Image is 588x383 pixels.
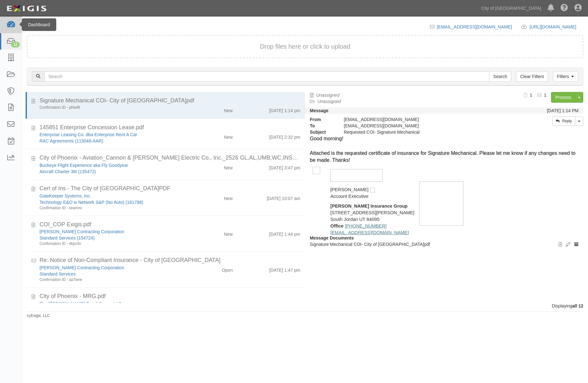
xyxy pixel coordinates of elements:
strong: Message Documents [310,235,354,240]
strong: To [305,123,339,129]
a: Process [551,92,575,103]
div: Standard Services (154724) [40,235,188,241]
a: Buckeye Flight Experience aka Fly Goodyear [40,163,128,168]
a: Unassigned [316,93,340,98]
div: City of Phoenix - Aviation_Cannon & Wendt Electric Co., Inc._2526 GL,AL,UMB,WC,INST_9-3-2025_5668... [40,154,300,162]
i: Archive document [574,242,579,247]
input: Search [489,71,511,82]
div: Simpson Walker Contracting Corporation [40,228,188,235]
div: [DATE] 1:44 pm [269,228,300,237]
a: Technology E&O w Network S&P (No Auto) (161788) [40,200,143,205]
a: [EMAIL_ADDRESS][DOMAIN_NAME] [437,24,512,29]
a: [PERSON_NAME] Contracting Corporation [40,265,124,270]
a: Filters [553,71,578,82]
p: Signature Mechanical COI- City of [GEOGRAPHIC_DATA]pdf [310,241,579,247]
i: Help Center - Complianz [560,4,568,12]
a: Enterprise Leasing Co. dba Enterprise Rent A Car [40,132,137,137]
div: The Marshall Retail Group, LLC [40,301,188,307]
img: logo-5460c22ac91f19d4615b14bd174203de0afe785f0fc80cf4dbbc73dc1793850b.png [5,3,48,14]
div: New [224,105,233,114]
div: RAC Agreements (113048-AAR) [40,138,188,144]
div: COI_COP Exigis.pdf [40,221,300,229]
b: all 12 [572,303,583,308]
a: [PHONE_NUMBER] [345,223,387,228]
div: [DATE] 1:47 pm [269,264,300,273]
a: Standard Services (154724) [40,235,95,240]
a: Exigis, LLC [31,313,50,318]
b: Office [330,223,344,228]
div: Re: Notice of Non-Compliant Insurance - City of Phoenix [40,256,300,264]
p: Account Executive [330,193,375,200]
div: New [224,228,233,237]
div: [EMAIL_ADDRESS][DOMAIN_NAME] [339,116,509,123]
div: Signature Mechanical COI- City of Phoenix.pdf [40,97,300,105]
div: [DATE] 10:07 am [267,193,300,202]
a: Unassigned [317,99,341,104]
a: City of [GEOGRAPHIC_DATA] [478,2,544,15]
button: Drop files here or click to upload [260,42,350,51]
div: 12 [11,42,20,47]
div: [DATE] 3:47 pm [269,162,300,171]
div: Confirmation ID - xeamnv [40,205,188,211]
div: New [224,162,233,171]
a: Reply [552,116,575,126]
div: inbox@cop.complianz.com [339,123,509,129]
p: [PERSON_NAME] [330,186,369,193]
b: [PERSON_NAME] Insurance Group [330,204,407,209]
a: [EMAIL_ADDRESS][DOMAIN_NAME] [330,230,409,235]
div: GateKeeper Systems, Inc. [40,193,188,199]
i: Edit document [566,242,570,247]
div: [DATE] 1:14 PM [547,107,579,114]
div: Confirmation ID - 4kpv3n [40,241,188,246]
input: Search [44,71,489,82]
div: Enterprise Leasing Co. dba Enterprise Rent A Car [40,131,188,138]
div: [DATE] 2:23 pm [269,301,300,309]
i: View [559,242,562,247]
div: 145851 Enterprise Concession Lease.pdf [40,124,300,132]
a: [URL][DOMAIN_NAME] [530,24,583,29]
a: [PERSON_NAME] Contracting Corporation [40,229,124,234]
div: Technology E&O w Network S&P (No Auto) (161788) [40,199,188,205]
div: Dashboard [22,18,56,31]
p: South Jordan UT 84095 [330,216,414,223]
small: by [27,313,50,319]
div: [DATE] 2:32 pm [269,131,300,140]
div: New [224,193,233,202]
strong: Message [310,108,328,113]
a: GateKeeper Systems, Inc. [40,193,91,198]
a: RAC Agreements (113048-AAR) [40,138,103,143]
div: Good morning! [310,135,579,143]
b: 1 [544,93,547,98]
p: [STREET_ADDRESS][PERSON_NAME] [330,210,414,216]
div: City of Phoenix - MRG.pdf [40,292,300,301]
a: The [PERSON_NAME] Retail Group, LLC [40,301,121,306]
a: Aircraft Charter 3M (135472) [40,169,96,174]
div: Attached is the requested certificate of insurance for Signature Mechanical. Please let me know i... [310,150,579,164]
div: New [224,301,233,309]
div: Confirmation ID - aa7wne [40,277,188,283]
div: Cert of Ins - The City of Phoenix.PDF [40,185,300,193]
div: [DATE] 1:14 pm [269,105,300,114]
a: Clear Filters [516,71,548,82]
div: Aircraft Charter 3M (135472) [40,168,188,175]
strong: From [305,116,339,123]
div: New [224,131,233,140]
div: Displaying [22,303,588,309]
b: 1 [530,93,532,98]
div: Open [222,264,233,273]
strong: Subject [305,129,339,135]
div: Requested COI- Signature Mechanical [339,129,509,135]
a: Standard Services [40,271,76,277]
div: Confirmation ID - pf4wf9 [40,105,188,110]
div: Buckeye Flight Experience aka Fly Goodyear [40,162,188,168]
